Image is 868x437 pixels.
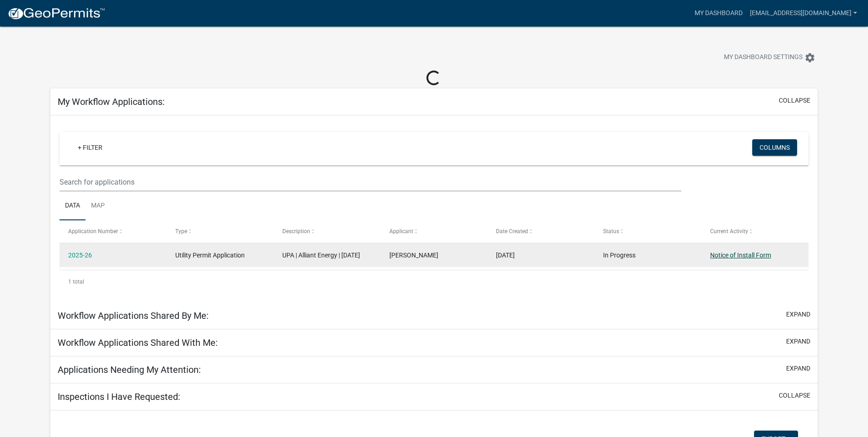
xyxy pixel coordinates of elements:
[603,228,619,235] span: Status
[175,251,245,259] span: Utility Permit Application
[603,251,636,259] span: In Progress
[167,220,274,242] datatable-header-cell: Type
[804,52,815,63] i: settings
[58,337,218,348] h5: Workflow Applications Shared With Me:
[282,251,360,259] span: UPA | Alliant Energy | 05/08/2025
[282,228,310,235] span: Description
[58,96,165,107] h5: My Workflow Applications:
[175,228,187,235] span: Type
[68,228,118,235] span: Application Number
[724,52,803,63] span: My Dashboard Settings
[58,364,201,375] h5: Applications Needing My Attention:
[59,191,86,221] a: Data
[594,220,701,242] datatable-header-cell: Status
[68,251,92,259] a: 2025-26
[389,251,438,259] span: Joseph Malchesky
[786,364,810,373] button: expand
[717,49,823,66] button: My Dashboard Settingssettings
[779,96,810,105] button: collapse
[752,139,797,156] button: Columns
[50,115,818,302] div: collapse
[691,5,746,22] a: My Dashboard
[389,228,413,235] span: Applicant
[58,310,209,321] h5: Workflow Applications Shared By Me:
[380,220,487,242] datatable-header-cell: Applicant
[710,251,771,259] a: Notice of Install Form
[274,220,381,242] datatable-header-cell: Description
[496,228,528,235] span: Date Created
[59,270,809,293] div: 1 total
[701,220,809,242] datatable-header-cell: Current Activity
[86,191,110,221] a: Map
[496,251,515,259] span: 05/08/2025
[59,173,681,191] input: Search for applications
[746,5,861,22] a: [EMAIL_ADDRESS][DOMAIN_NAME]
[58,391,180,402] h5: Inspections I Have Requested:
[710,228,748,235] span: Current Activity
[779,391,810,400] button: collapse
[59,220,167,242] datatable-header-cell: Application Number
[786,310,810,319] button: expand
[786,337,810,346] button: expand
[70,139,110,156] a: + Filter
[487,220,594,242] datatable-header-cell: Date Created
